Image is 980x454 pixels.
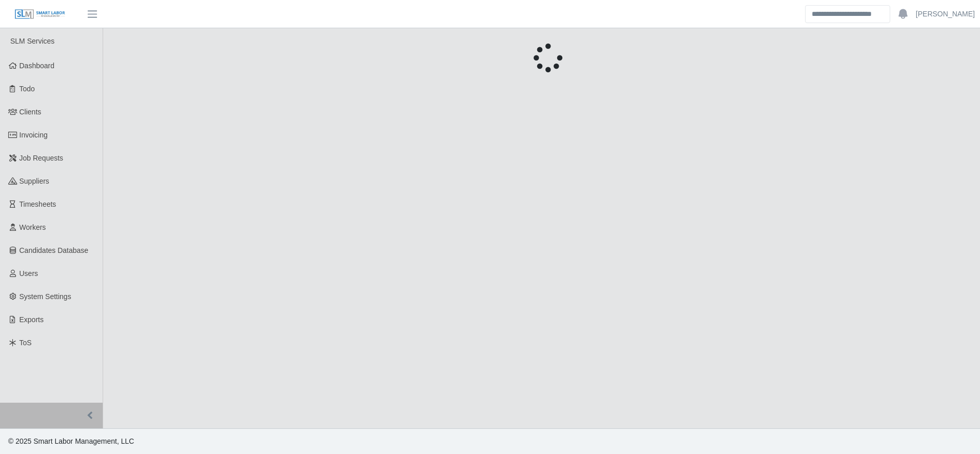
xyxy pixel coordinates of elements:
[19,246,89,254] span: Candidates Database
[916,9,975,19] a: [PERSON_NAME]
[10,37,54,45] span: SLM Services
[19,131,48,139] span: Invoicing
[19,339,32,347] span: ToS
[19,269,38,278] span: Users
[19,154,64,162] span: Job Requests
[19,315,44,324] span: Exports
[8,437,134,445] span: © 2025 Smart Labor Management, LLC
[19,108,42,116] span: Clients
[19,292,71,301] span: System Settings
[19,62,55,70] span: Dashboard
[19,200,56,208] span: Timesheets
[19,177,49,185] span: Suppliers
[19,223,46,231] span: Workers
[19,85,35,93] span: Todo
[805,5,890,23] input: Search
[14,9,66,20] img: SLM Logo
